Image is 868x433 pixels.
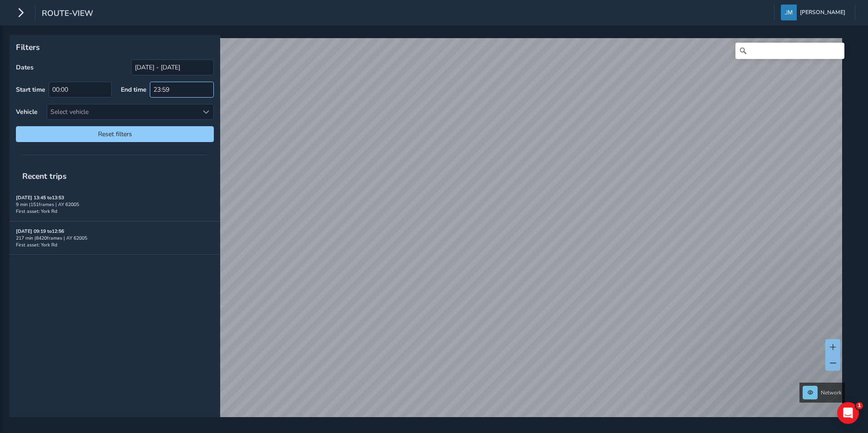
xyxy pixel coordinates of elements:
span: 1 [856,402,863,409]
label: End time [121,85,147,94]
span: route-view [42,8,93,20]
strong: [DATE] 13:45 to 13:53 [16,194,64,201]
input: Search [735,43,844,59]
strong: [DATE] 09:19 to 12:56 [16,228,64,235]
span: Reset filters [23,130,207,138]
span: First asset: York Rd [16,208,57,215]
span: Network [821,389,842,396]
label: Start time [16,85,45,94]
button: Reset filters [16,126,214,142]
div: Select vehicle [47,104,198,119]
p: Filters [16,41,214,53]
iframe: Intercom live chat [837,402,859,424]
label: Vehicle [16,108,38,116]
button: [PERSON_NAME] [781,5,848,20]
span: First asset: York Rd [16,241,57,248]
img: diamond-layout [781,5,797,20]
canvas: Map [13,38,842,428]
span: Recent trips [16,164,73,188]
label: Dates [16,63,34,72]
span: [PERSON_NAME] [800,5,845,20]
div: 9 min | 151 frames | AY 62005 [16,201,214,208]
div: 217 min | 8420 frames | AY 62005 [16,235,214,241]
